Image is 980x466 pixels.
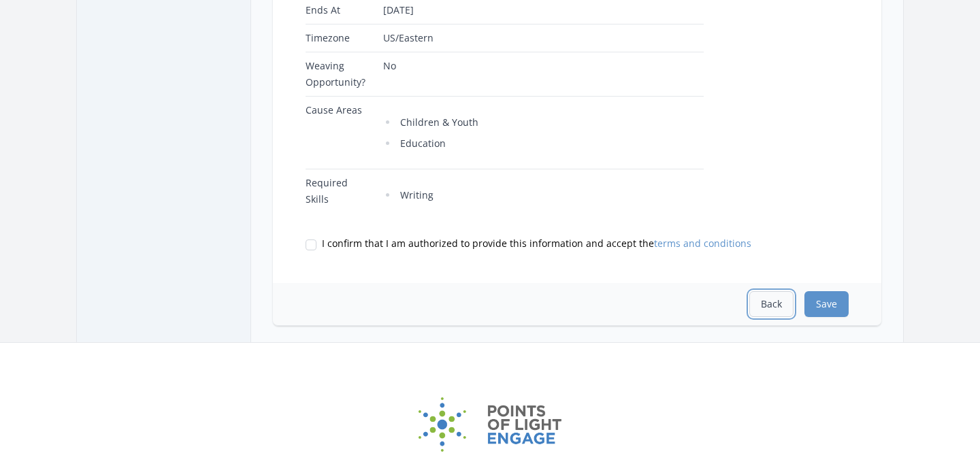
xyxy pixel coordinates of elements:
[383,135,704,152] li: Education
[654,237,751,250] a: terms and conditions
[306,97,378,169] td: Cause Areas
[306,24,378,52] td: Timezone
[804,291,849,317] button: Save
[306,239,316,250] input: I confirm that I am authorized to provide this information and accept theterms and conditions
[749,291,794,317] button: Back
[306,52,378,97] td: Weaving Opportunity?
[322,237,751,250] span: I confirm that I am authorized to provide this information and accept the
[306,169,378,221] td: Required Skills
[419,397,561,452] img: Points of Light Engage
[378,24,704,52] td: US/Eastern
[383,187,704,203] li: Writing
[383,114,704,131] li: Children & Youth
[378,52,704,97] td: No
